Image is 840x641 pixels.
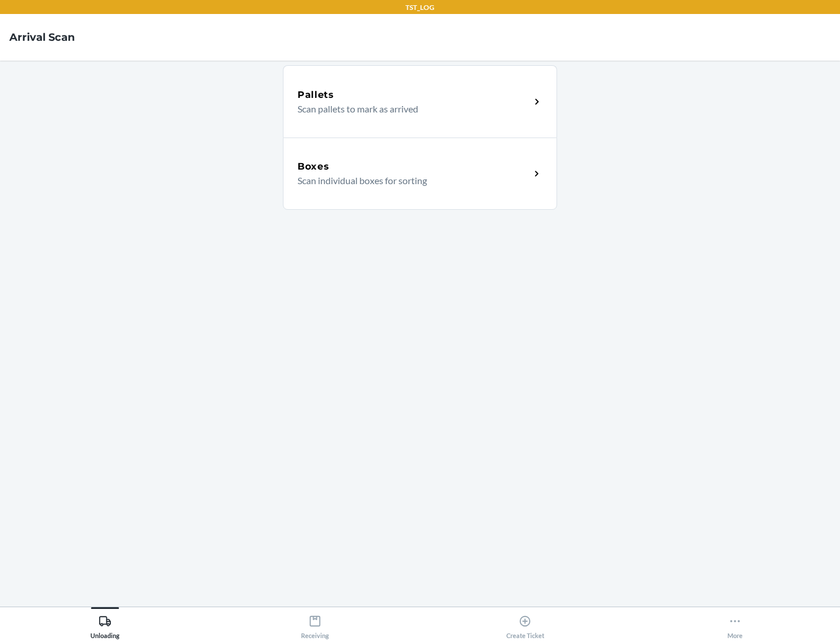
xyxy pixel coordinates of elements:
button: More [630,607,840,639]
button: Receiving [210,607,420,639]
div: Receiving [301,610,329,639]
div: More [727,610,743,639]
button: Create Ticket [420,607,630,639]
h4: Arrival Scan [9,30,75,45]
p: Scan pallets to mark as arrived [297,102,521,116]
h5: Boxes [297,160,330,174]
a: PalletsScan pallets to mark as arrived [283,65,557,138]
div: Create Ticket [506,610,544,639]
p: Scan individual boxes for sorting [297,174,521,188]
div: Unloading [90,610,120,639]
a: BoxesScan individual boxes for sorting [283,138,557,210]
h5: Pallets [297,88,334,102]
p: TST_LOG [405,2,435,13]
